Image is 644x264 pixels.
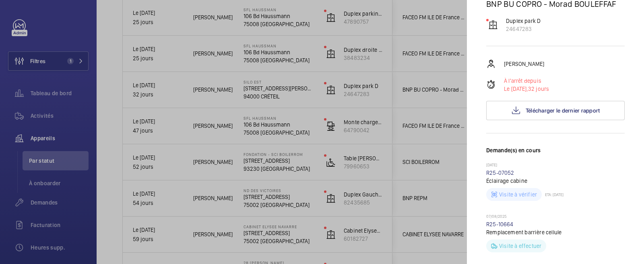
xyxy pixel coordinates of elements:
[499,190,537,199] p: Visite à vérifier
[486,228,625,236] p: Remplacement barrière cellule
[526,107,600,114] span: Télécharger le dernier rapport
[486,101,625,120] button: Télécharger le dernier rapport
[504,85,549,93] p: 32 jours
[506,25,541,33] p: 24647283
[499,242,541,250] p: Visite à effectuer
[486,162,625,169] p: [DATE]
[486,170,514,176] a: R25-07052
[504,77,549,85] p: À l'arrêt depuis
[542,192,563,197] p: ETA: [DATE]
[504,86,528,92] span: Le [DATE],
[486,177,625,185] p: Éclairage cabine
[504,60,544,68] p: [PERSON_NAME]
[486,146,625,162] h3: Demande(s) en cours
[486,221,514,227] a: R25-10664
[486,214,625,220] p: 07/08/2025
[488,20,498,30] img: elevator.svg
[506,17,541,25] p: Duplex park D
